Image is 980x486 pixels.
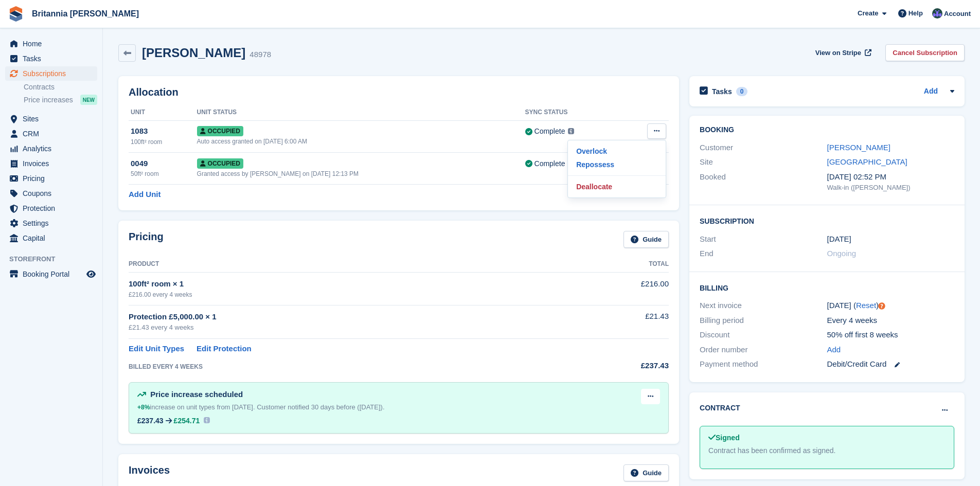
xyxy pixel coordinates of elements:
div: 50% off first 8 weeks [827,329,954,341]
div: Complete [534,158,565,169]
div: Tooltip anchor [877,301,886,311]
div: £237.43 [569,360,669,372]
img: icon-info-931a05b42745ab749e9cb3f8fd5492de83d1ef71f8849c2817883450ef4d471b.svg [204,417,210,423]
span: Tasks [23,51,84,66]
span: Settings [23,216,84,230]
img: icon-info-grey-7440780725fd019a000dd9b08b2336e03edf1995a4989e88bcd33f0948082b44.svg [568,128,574,134]
span: Invoices [23,156,84,171]
img: stora-icon-8386f47178a22dfd0bd8f6a31ec36ba5ce8667c1dd55bd0f319d3a0aa187defe.svg [8,6,24,22]
span: Help [908,8,923,19]
th: Product [129,256,569,273]
div: [DATE] 02:52 PM [827,171,954,183]
div: Debit/Credit Card [827,358,954,370]
div: Walk-in ([PERSON_NAME]) [827,183,954,193]
a: menu [5,141,97,156]
time: 2024-08-05 00:00:00 UTC [827,233,851,245]
div: +8% [137,402,150,412]
th: Unit Status [197,104,525,121]
a: Price increases NEW [24,94,97,105]
a: Repossess [572,158,662,171]
div: 1083 [131,125,197,137]
span: increase on unit types from [DATE]. [137,403,255,411]
div: BILLED EVERY 4 WEEKS [129,362,569,371]
span: View on Stripe [815,48,861,58]
a: Guide [623,231,669,248]
a: Contracts [24,82,97,92]
h2: Pricing [129,231,164,248]
span: Price increases [24,95,73,105]
h2: Tasks [712,87,732,96]
div: Granted access by [PERSON_NAME] on [DATE] 12:13 PM [197,169,525,178]
th: Sync Status [525,104,626,121]
span: Customer notified 30 days before ([DATE]). [257,403,384,411]
div: £21.43 every 4 weeks [129,322,569,333]
a: Reset [856,301,876,310]
a: menu [5,66,97,81]
a: menu [5,171,97,186]
div: Auto access granted on [DATE] 6:00 AM [197,137,525,146]
a: [GEOGRAPHIC_DATA] [827,157,907,166]
a: Edit Unit Types [129,343,184,355]
th: Unit [129,104,197,121]
a: menu [5,112,97,126]
img: Lee Cradock [932,8,942,19]
a: menu [5,156,97,171]
div: 48978 [250,49,271,61]
span: £254.71 [174,417,200,425]
div: 0049 [131,158,197,170]
span: CRM [23,127,84,141]
h2: Invoices [129,464,170,481]
a: Add Unit [129,189,161,201]
a: menu [5,267,97,281]
a: menu [5,186,97,201]
h2: Allocation [129,86,669,98]
div: £216.00 every 4 weeks [129,290,569,299]
a: Deallocate [572,180,662,193]
a: Britannia [PERSON_NAME] [28,5,143,22]
span: Coupons [23,186,84,201]
h2: Billing [700,282,954,293]
span: Capital [23,231,84,245]
div: 100ft² room × 1 [129,278,569,290]
span: Home [23,37,84,51]
a: Add [827,344,841,356]
div: NEW [80,95,97,105]
div: Start [700,233,827,245]
span: Storefront [9,254,102,264]
a: Preview store [85,268,97,280]
span: Ongoing [827,249,857,258]
div: Billing period [700,315,827,327]
a: Guide [623,464,669,481]
div: Complete [534,126,565,137]
div: 100ft² room [131,137,197,147]
span: Subscriptions [23,66,84,81]
div: 50ft² room [131,169,197,178]
span: Sites [23,112,84,126]
span: Pricing [23,171,84,186]
div: Customer [700,142,827,154]
div: Discount [700,329,827,341]
span: Price increase scheduled [150,390,243,399]
div: Payment method [700,358,827,370]
span: Occupied [197,158,243,169]
a: menu [5,127,97,141]
div: Protection £5,000.00 × 1 [129,311,569,323]
div: End [700,248,827,260]
h2: Booking [700,126,954,134]
div: £237.43 [137,417,164,425]
span: Account [944,9,971,19]
a: menu [5,216,97,230]
div: Contract has been confirmed as signed. [708,445,946,456]
a: Overlock [572,145,662,158]
div: [DATE] ( ) [827,300,954,312]
span: Occupied [197,126,243,136]
div: Booked [700,171,827,193]
span: Protection [23,201,84,215]
a: menu [5,231,97,245]
a: menu [5,201,97,215]
span: Create [858,8,878,19]
a: Cancel Subscription [885,44,965,61]
span: Analytics [23,141,84,156]
a: [PERSON_NAME] [827,143,890,152]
